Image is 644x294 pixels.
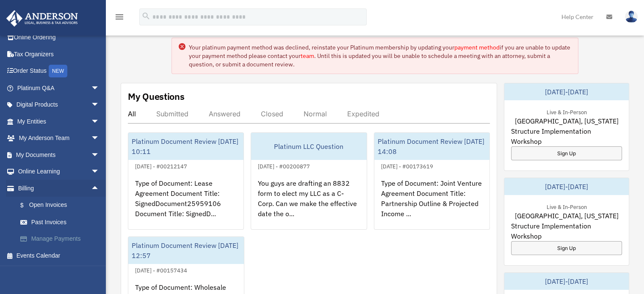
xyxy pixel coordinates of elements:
[141,11,151,21] i: search
[6,163,112,180] a: Online Learningarrow_drop_down
[91,146,108,164] span: arrow_drop_down
[128,110,136,118] div: All
[504,273,629,290] div: [DATE]-[DATE]
[6,247,112,264] a: Events Calendar
[511,221,622,241] span: Structure Implementation Workshop
[114,12,124,22] i: menu
[91,180,108,197] span: arrow_drop_up
[304,110,327,118] div: Normal
[6,29,112,46] a: Online Ordering
[261,110,283,118] div: Closed
[91,96,108,114] span: arrow_drop_down
[12,231,112,247] a: Manage Payments
[539,107,593,116] div: Live & In-Person
[251,133,366,160] div: Platinum LLC Question
[454,44,500,51] a: payment method
[91,113,108,130] span: arrow_drop_down
[374,171,489,237] div: Type of Document: Joint Venture Agreement Document Title: Partnership Outline & Projected Income ...
[6,146,112,163] a: My Documentsarrow_drop_down
[25,200,29,211] span: $
[12,214,112,231] a: Past Invoices
[511,126,622,146] span: Structure Implementation Workshop
[511,241,622,255] a: Sign Up
[251,132,367,230] a: Platinum LLC Question[DATE] - #00200877You guys are drafting an 8832 form to elect my LLC as a C-...
[6,63,112,80] a: Order StatusNEW
[539,202,593,211] div: Live & In-Person
[6,130,112,147] a: My Anderson Teamarrow_drop_down
[514,116,618,126] span: [GEOGRAPHIC_DATA], [US_STATE]
[6,96,112,113] a: Digital Productsarrow_drop_down
[625,11,638,23] img: User Pic
[251,161,317,170] div: [DATE] - #00200877
[6,46,112,63] a: Tax Organizers
[12,197,112,214] a: $Open Invoices
[301,52,314,60] a: team
[128,161,194,170] div: [DATE] - #00212147
[6,180,112,197] a: Billingarrow_drop_up
[189,43,571,69] div: Your platinum payment method was declined, reinstate your Platinum membership by updating your if...
[347,110,379,118] div: Expedited
[6,80,112,96] a: Platinum Q&Aarrow_drop_down
[374,161,440,170] div: [DATE] - #00173619
[374,132,490,230] a: Platinum Document Review [DATE] 14:08[DATE] - #00173619Type of Document: Joint Venture Agreement ...
[504,83,629,100] div: [DATE]-[DATE]
[209,110,240,118] div: Answered
[374,133,489,160] div: Platinum Document Review [DATE] 14:08
[128,132,244,230] a: Platinum Document Review [DATE] 10:11[DATE] - #00212147Type of Document: Lease Agreement Document...
[511,146,622,160] a: Sign Up
[114,15,124,22] a: menu
[91,130,108,147] span: arrow_drop_down
[91,80,108,97] span: arrow_drop_down
[4,10,80,27] img: Anderson Advisors Platinum Portal
[6,113,112,130] a: My Entitiesarrow_drop_down
[49,65,67,77] div: NEW
[251,171,366,237] div: You guys are drafting an 8832 form to elect my LLC as a C-Corp. Can we make the effective date th...
[128,171,243,237] div: Type of Document: Lease Agreement Document Title: SignedDocument25959106 Document Title: SignedD...
[128,237,244,264] div: Platinum Document Review [DATE] 12:57
[156,110,188,118] div: Submitted
[514,211,618,221] span: [GEOGRAPHIC_DATA], [US_STATE]
[91,163,108,181] span: arrow_drop_down
[504,178,629,195] div: [DATE]-[DATE]
[128,90,185,103] div: My Questions
[128,265,194,274] div: [DATE] - #00157434
[128,133,243,160] div: Platinum Document Review [DATE] 10:11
